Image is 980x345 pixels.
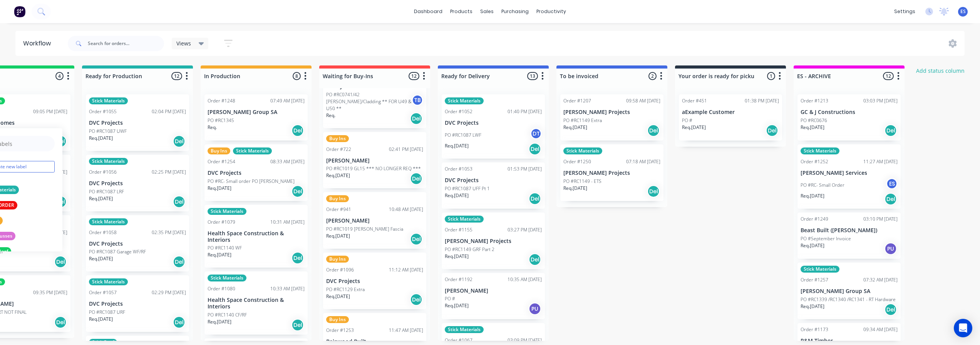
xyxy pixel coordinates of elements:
[14,6,25,17] img: Factory
[445,108,472,115] div: Order #1052
[442,94,545,159] div: Stick MaterialsOrder #105201:40 PM [DATE]DVC ProjectsPO #RC1087 LWFDTReq.[DATE]Del
[389,327,423,334] div: 11:47 AM [DATE]
[291,124,304,137] div: Del
[89,241,186,247] p: DVC Projects
[863,276,898,283] div: 07:32 AM [DATE]
[326,135,349,142] div: Buy Ins
[529,143,541,155] div: Del
[208,178,295,185] p: PO #RC- Small order PO [PERSON_NAME]
[326,278,423,285] p: DVC Projects
[89,120,186,126] p: DVC Projects
[270,285,305,292] div: 10:33 AM [DATE]
[208,208,246,215] div: Stick Materials
[801,117,827,124] p: PO #RC0676
[797,263,901,319] div: Stick MaterialsOrder #125707:32 AM [DATE][PERSON_NAME] Group SAPO #RC1339 /RC1340 /RC1341 - RT Ha...
[682,124,706,131] p: Req. [DATE]
[508,276,542,283] div: 10:35 AM [DATE]
[89,158,128,165] div: Stick Materials
[176,39,191,47] span: Views
[626,97,660,104] div: 09:58 AM [DATE]
[863,216,898,223] div: 03:10 PM [DATE]
[208,230,305,243] p: Health Space Construction & Interiors
[745,97,779,104] div: 01:38 PM [DATE]
[208,117,234,124] p: PO #RC1345
[445,288,542,294] p: [PERSON_NAME]
[89,97,128,104] div: Stick Materials
[682,109,779,116] p: aExample Customer
[410,112,422,125] div: Del
[560,144,663,201] div: Stick MaterialsOrder #125007:18 AM [DATE][PERSON_NAME] ProjectsPO #RC1149 - ETSReq.[DATE]Del
[54,256,67,268] div: Del
[886,178,898,189] div: ES
[89,309,125,316] p: PO #RC1087 URF
[801,266,839,273] div: Stick Materials
[647,124,660,137] div: Del
[204,94,308,141] div: Order #124807:49 AM [DATE][PERSON_NAME] Group SAPO #RC1345Req.Del
[885,243,897,255] div: PU
[89,169,117,176] div: Order #1056
[326,195,349,202] div: Buy Ins
[152,229,186,236] div: 02:35 PM [DATE]
[801,182,844,189] p: PO #RC- Small Order
[326,266,354,273] div: Order #1096
[89,188,124,195] p: PO #RC1087 LRF
[208,245,242,251] p: PO #RC1140 WF
[679,94,782,141] div: Order #45101:38 PM [DATE]aExample CustomerPO #Req.[DATE]Del
[445,302,469,309] p: Req. [DATE]
[508,226,542,233] div: 03:27 PM [DATE]
[445,226,472,233] div: Order #1155
[445,142,469,149] p: Req. [DATE]
[647,185,660,198] div: Del
[208,312,247,318] p: PO #RC1140 CF/RF
[863,158,898,165] div: 11:27 AM [DATE]
[508,166,542,172] div: 01:53 PM [DATE]
[529,303,541,315] div: PU
[797,144,901,209] div: Stick MaterialsOrder #125211:27 AM [DATE][PERSON_NAME] ServicesPO #RC- Small OrderESReq.[DATE]Del
[89,180,186,187] p: DVC Projects
[960,8,966,15] span: ES
[89,195,113,202] p: Req. [DATE]
[86,275,189,332] div: Stick MaterialsOrder #105702:29 PM [DATE]DVC ProjectsPO #RC1087 URFReq.[DATE]Del
[208,297,305,310] p: Health Space Construction & Interiors
[89,301,186,307] p: DVC Projects
[563,178,601,185] p: PO #RC1149 - ETS
[498,6,533,17] div: purchasing
[445,295,455,302] p: PO #
[801,303,824,310] p: Req. [DATE]
[323,253,426,309] div: Buy InsOrder #109611:12 AM [DATE]DVC ProjectsPO #RC1129 ExtraReq.[DATE]Del
[801,326,828,333] div: Order #1173
[954,319,972,337] div: Open Intercom Messenger
[326,233,350,239] p: Req. [DATE]
[863,326,898,333] div: 09:34 AM [DATE]
[208,158,235,165] div: Order #1254
[445,238,542,245] p: [PERSON_NAME] Projects
[563,170,660,176] p: [PERSON_NAME] Projects
[208,147,230,154] div: Buy Ins
[270,97,305,104] div: 07:49 AM [DATE]
[204,144,308,201] div: Buy InsStick MaterialsOrder #125408:33 AM [DATE]DVC ProjectsPO #RC- Small order PO [PERSON_NAME]R...
[89,218,128,225] div: Stick Materials
[208,318,231,325] p: Req. [DATE]
[563,109,660,116] p: [PERSON_NAME] Projects
[233,147,272,154] div: Stick Materials
[323,192,426,249] div: Buy InsOrder #94110:48 AM [DATE][PERSON_NAME]PO #RC1019 [PERSON_NAME] FasciaReq.[DATE]Del
[563,147,602,154] div: Stick Materials
[801,276,828,283] div: Order #1257
[89,316,113,323] p: Req. [DATE]
[563,124,587,131] p: Req. [DATE]
[563,185,587,192] p: Req. [DATE]
[682,97,707,104] div: Order #451
[270,158,305,165] div: 08:33 AM [DATE]
[326,83,423,90] p: GC & J Constructions
[326,218,423,224] p: [PERSON_NAME]
[563,158,591,165] div: Order #1250
[89,255,113,262] p: Req. [DATE]
[442,213,545,269] div: Stick MaterialsOrder #115503:27 PM [DATE][PERSON_NAME] ProjectsPO #RC1149 GRF Part 2Req.[DATE]Del
[326,165,421,172] p: PO #RC1019 GL15 *** NO LONGER REQ ***
[445,253,469,260] p: Req. [DATE]
[86,94,189,151] div: Stick MaterialsOrder #105502:04 PM [DATE]DVC ProjectsPO #RC1087 UWFReq.[DATE]Del
[801,109,898,116] p: GC & J Constructions
[801,170,898,176] p: [PERSON_NAME] Services
[530,128,542,139] div: DT
[326,293,350,300] p: Req. [DATE]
